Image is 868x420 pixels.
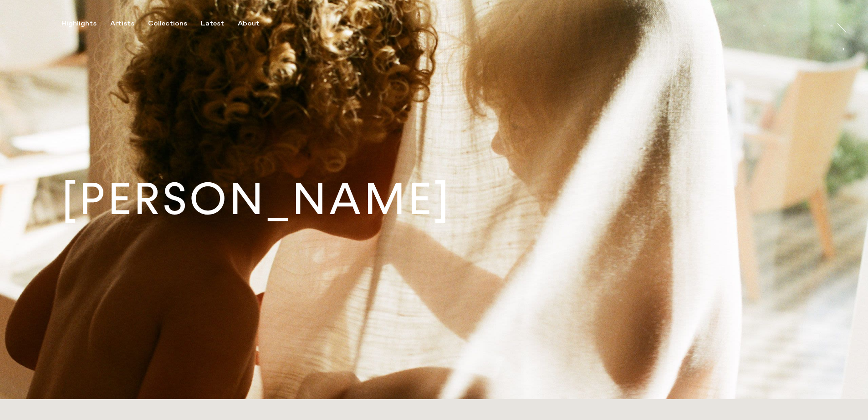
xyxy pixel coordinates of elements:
button: Artists [110,20,148,28]
div: Artists [110,20,134,28]
div: Highlights [61,20,97,28]
div: About [238,20,260,28]
button: About [238,20,273,28]
button: Latest [201,20,238,28]
button: Collections [148,20,201,28]
h1: [PERSON_NAME] [61,177,452,221]
div: Latest [201,20,224,28]
div: Collections [148,20,187,28]
button: Highlights [61,20,110,28]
